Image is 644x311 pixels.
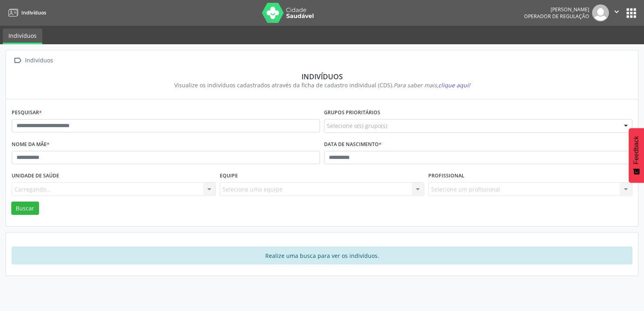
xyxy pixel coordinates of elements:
div: Visualize os indivíduos cadastrados através da ficha de cadastro individual (CDS). [17,81,627,89]
button:  [609,4,624,21]
label: Nome da mãe [12,138,50,151]
i:  [612,7,621,16]
button: Feedback - Mostrar pesquisa [629,128,644,183]
label: Data de nascimento [324,138,382,151]
div: Realize uma busca para ver os indivíduos. [12,247,632,264]
button: Buscar [11,202,39,215]
label: Equipe [220,170,238,182]
span: clique aqui! [438,81,470,89]
div: [PERSON_NAME] [524,6,589,13]
img: img [592,4,609,21]
label: Unidade de saúde [12,170,59,182]
span: Operador de regulação [524,13,589,20]
div: Indivíduos [17,72,627,81]
i:  [12,55,23,66]
a: Indivíduos [6,6,46,19]
label: Profissional [428,170,464,182]
button: apps [624,6,638,20]
i: Para saber mais, [394,81,470,89]
span: Feedback [633,136,640,164]
label: Grupos prioritários [324,107,380,119]
a:  Indivíduos [12,55,54,66]
a: Indivíduos [3,29,42,44]
label: Pesquisar [12,107,42,119]
span: Indivíduos [21,9,46,16]
span: Selecione o(s) grupo(s) [327,122,387,130]
div: Indivíduos [23,55,54,66]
